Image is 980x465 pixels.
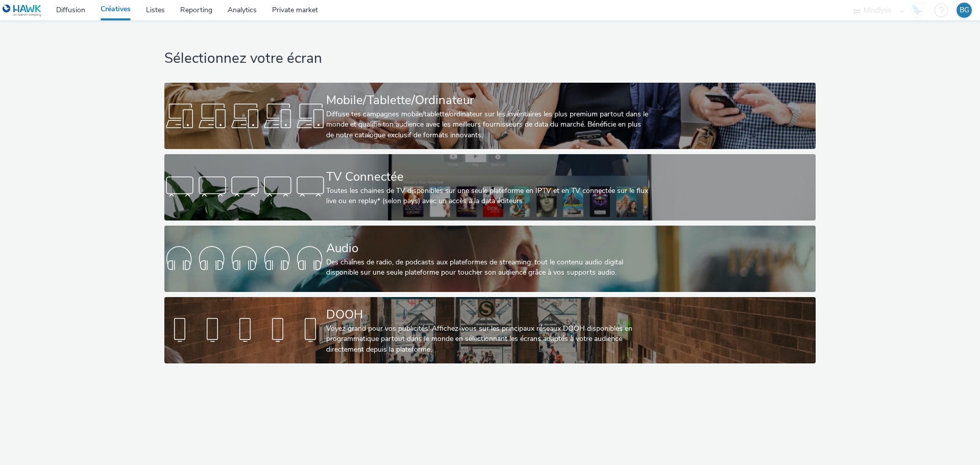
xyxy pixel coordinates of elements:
[164,83,815,149] a: Mobile/Tablette/OrdinateurDiffuse tes campagnes mobile/tablette/ordinateur sur les inventaires le...
[326,168,650,186] div: TV Connectée
[910,2,929,18] a: Hawk Academy
[326,257,650,278] div: Des chaînes de radio, de podcasts aux plateformes de streaming: tout le contenu audio digital dis...
[326,306,650,324] div: DOOH
[164,49,815,68] h1: Sélectionnez votre écran
[326,109,650,140] div: Diffuse tes campagnes mobile/tablette/ordinateur sur les inventaires les plus premium partout dan...
[326,324,650,355] div: Voyez grand pour vos publicités! Affichez-vous sur les principaux réseaux DOOH disponibles en pro...
[326,91,650,109] div: Mobile/Tablette/Ordinateur
[164,297,815,363] a: DOOHVoyez grand pour vos publicités! Affichez-vous sur les principaux réseaux DOOH disponibles en...
[3,4,42,17] img: undefined Logo
[164,226,815,292] a: AudioDes chaînes de radio, de podcasts aux plateformes de streaming: tout le contenu audio digita...
[326,186,650,207] div: Toutes les chaines de TV disponibles sur une seule plateforme en IPTV et en TV connectée sur le f...
[164,154,815,221] a: TV ConnectéeToutes les chaines de TV disponibles sur une seule plateforme en IPTV et en TV connec...
[910,2,925,18] img: Hawk Academy
[326,239,650,257] div: Audio
[960,3,969,18] div: BG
